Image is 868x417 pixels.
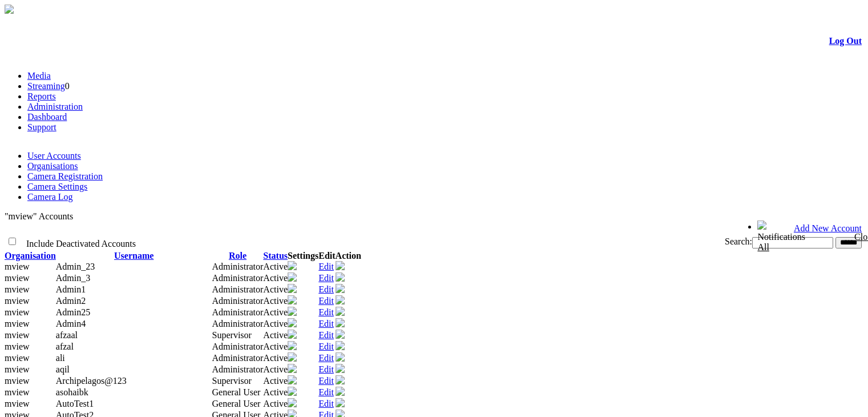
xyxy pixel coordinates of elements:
[27,112,67,122] a: Dashboard
[212,375,264,387] td: Supervisor
[212,295,264,307] td: Administrator
[263,364,288,375] td: Active
[56,307,90,317] span: Admin25
[318,251,335,261] th: Edit
[318,273,334,283] a: Edit
[56,319,86,328] span: Admin4
[5,307,30,317] span: mview
[288,387,297,396] img: camera24.png
[5,330,30,340] span: mview
[336,284,345,293] img: user-active-green-icon.svg
[27,151,81,161] a: User Accounts
[5,262,30,271] span: mview
[336,261,345,270] img: user-active-green-icon.svg
[5,376,30,386] span: mview
[56,284,86,294] span: Admin1
[336,330,345,339] img: user-active-green-icon.svg
[5,296,30,306] span: mview
[212,387,264,398] td: General User
[5,251,56,260] a: Organisation
[56,364,70,374] span: aqil
[318,307,334,317] a: Edit
[56,273,90,283] span: Admin_3
[5,284,30,294] span: mview
[263,261,288,272] td: Active
[263,330,288,341] td: Active
[336,376,345,386] a: Deactivate
[27,171,103,181] a: Camera Registration
[263,251,288,260] a: Status
[336,375,345,384] img: user-active-green-icon.svg
[336,388,345,398] a: Deactivate
[336,285,345,295] a: Deactivate
[5,319,30,328] span: mview
[212,341,264,352] td: Administrator
[5,364,30,374] span: mview
[423,236,862,248] div: Search:
[336,354,345,363] a: Deactivate
[288,364,297,373] img: camera24.png
[336,365,345,375] a: Deactivate
[212,330,264,341] td: Supervisor
[288,352,297,362] img: camera24.png
[318,387,334,397] a: Edit
[318,376,334,386] a: Edit
[318,262,334,271] a: Edit
[336,352,345,362] img: user-active-green-icon.svg
[263,318,288,330] td: Active
[27,122,56,132] a: Support
[27,161,78,171] a: Organisations
[212,318,264,330] td: Administrator
[56,296,86,306] span: Admin2
[288,330,297,339] img: camera24.png
[829,36,862,46] a: Log Out
[212,261,264,272] td: Administrator
[229,251,247,260] a: Role
[5,5,14,14] img: arrow-3.png
[318,284,334,294] a: Edit
[5,399,30,408] span: mview
[288,375,297,384] img: camera24.png
[645,221,735,230] span: Welcome, Thariq (Supervisor)
[757,220,766,230] img: bell24.png
[263,352,288,364] td: Active
[336,399,345,409] a: Deactivate
[318,364,334,374] a: Edit
[288,341,297,350] img: camera24.png
[288,284,297,293] img: camera24.png
[26,239,136,248] span: Include Deactivated Accounts
[212,284,264,295] td: Administrator
[56,399,94,408] span: AutoTest1
[288,307,297,316] img: camera24.png
[336,274,345,283] a: Deactivate
[336,308,345,318] a: Deactivate
[336,295,345,304] img: user-active-green-icon.svg
[27,91,56,101] a: Reports
[288,272,297,282] img: camera24.png
[318,296,334,306] a: Edit
[56,342,74,351] span: afzal
[212,272,264,284] td: Administrator
[336,319,345,329] a: Deactivate
[263,307,288,318] td: Active
[288,261,297,270] img: camera24.png
[288,251,318,261] th: Settings
[318,353,334,363] a: Edit
[5,211,73,221] span: "mview" Accounts
[336,331,345,340] a: Deactivate
[336,272,345,282] img: user-active-green-icon.svg
[5,273,30,283] span: mview
[263,398,288,410] td: Active
[336,341,345,350] img: user-active-green-icon.svg
[27,81,65,91] a: Streaming
[212,398,264,410] td: General User
[56,330,78,340] span: afzaal
[263,284,288,295] td: Active
[5,387,30,397] span: mview
[336,387,345,396] img: user-active-green-icon.svg
[65,81,70,91] span: 0
[336,364,345,373] img: user-active-green-icon.svg
[336,342,345,352] a: Deactivate
[318,399,334,408] a: Edit
[336,318,345,327] img: user-active-green-icon.svg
